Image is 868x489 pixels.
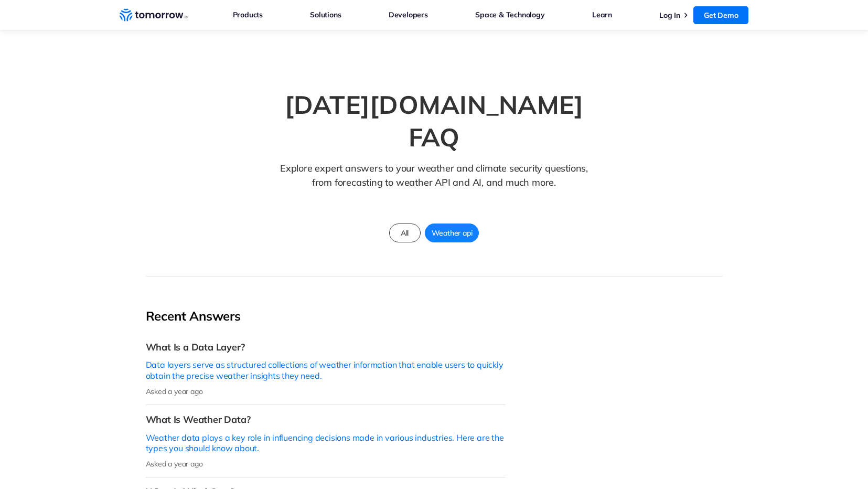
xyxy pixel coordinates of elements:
[275,161,593,206] p: Explore expert answers to your weather and climate security questions, from forecasting to weathe...
[256,88,613,154] h1: [DATE][DOMAIN_NAME] FAQ
[120,7,188,23] a: Home link
[146,413,506,426] h3: What Is Weather Data?
[146,308,506,324] h2: Recent Answers
[389,224,421,242] a: All
[146,459,506,469] p: Asked a year ago
[146,405,506,477] a: What Is Weather Data?Weather data plays a key role in influencing decisions made in various indus...
[659,10,680,20] a: Log In
[394,226,415,240] span: All
[425,224,479,242] a: Weather api
[146,341,506,353] h3: What Is a Data Layer?
[693,6,748,24] a: Get Demo
[475,8,544,22] a: Space & Technology
[146,387,506,396] p: Asked a year ago
[233,8,263,22] a: Products
[310,8,341,22] a: Solutions
[425,226,479,240] span: Weather api
[146,432,506,454] p: Weather data plays a key role in influencing decisions made in various industries. Here are the t...
[592,8,612,22] a: Learn
[146,333,506,405] a: What Is a Data Layer?Data layers serve as structured collections of weather information that enab...
[389,8,428,22] a: Developers
[146,359,506,381] p: Data layers serve as structured collections of weather information that enable users to quickly o...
